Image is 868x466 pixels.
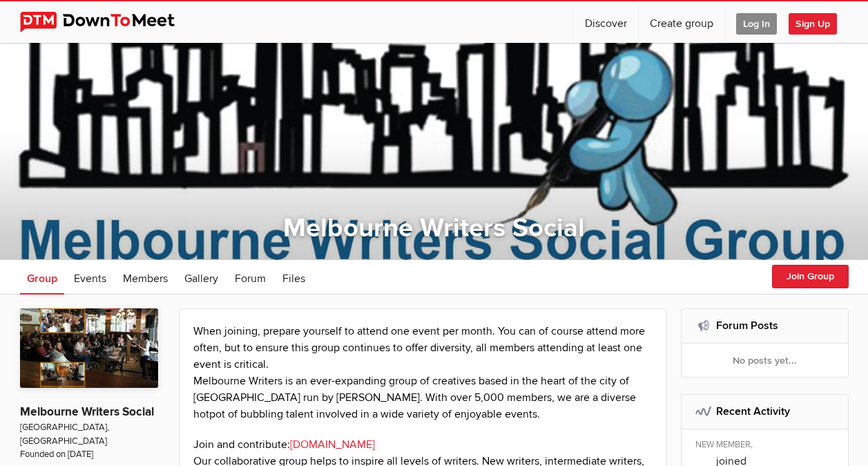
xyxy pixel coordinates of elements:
[228,260,273,295] a: Forum
[20,260,64,295] a: Group
[789,13,837,35] span: Sign Up
[789,1,848,43] a: Sign Up
[695,439,838,453] div: NEW MEMBER,
[177,260,225,295] a: Gallery
[235,272,266,286] span: Forum
[290,438,375,451] a: [DOMAIN_NAME]
[20,448,158,461] span: Founded on [DATE]
[74,272,106,286] span: Events
[282,272,305,286] span: Files
[27,272,57,286] span: Group
[639,1,724,43] a: Create group
[20,12,196,32] img: DownToMeet
[725,1,788,43] a: Log In
[682,344,848,377] div: No posts yet...
[276,260,312,295] a: Files
[67,260,113,295] a: Events
[193,323,653,422] p: When joining, prepare yourself to attend one event per month. You can of course attend more often...
[695,395,834,428] h2: Recent Activity
[20,308,158,388] img: Melbourne Writers Social
[116,260,175,295] a: Members
[20,421,158,448] span: [GEOGRAPHIC_DATA], [GEOGRAPHIC_DATA]
[716,319,778,333] a: Forum Posts
[772,265,849,288] button: Join Group
[574,1,638,43] a: Discover
[123,272,168,286] span: Members
[736,13,777,35] span: Log In
[184,272,218,286] span: Gallery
